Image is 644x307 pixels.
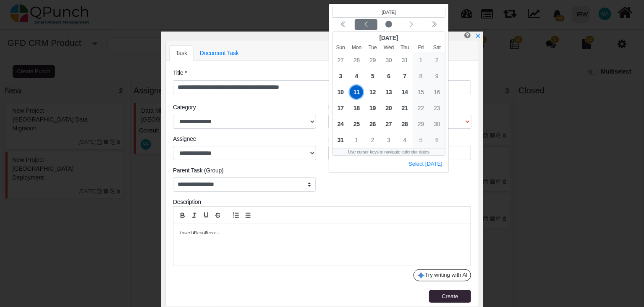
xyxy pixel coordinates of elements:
div: 8/13/2025 [381,84,397,100]
span: 3 [382,133,395,147]
span: 17 [334,101,347,115]
bdi: [DATE] [382,10,396,15]
div: 8/19/2025 [365,100,381,116]
div: 8/16/2025 [429,84,445,100]
span: Create [442,293,458,299]
span: 5 [366,69,380,83]
div: 8/20/2025 [381,100,397,116]
svg: chevron double left [340,21,347,28]
div: Description [173,198,471,206]
a: x [475,32,481,39]
button: Select today [406,159,445,170]
div: 8/22/2025 [413,100,429,116]
svg: chevron left [408,21,415,28]
button: Next month [400,19,423,30]
span: 18 [350,101,363,115]
div: 7/27/2025 [332,52,348,68]
div: 8/7/2025 [397,68,413,84]
span: 4 [350,69,363,83]
div: 8/26/2025 [365,116,381,132]
span: 19 [366,101,380,115]
div: 8/23/2025 [429,100,445,116]
button: Try writing with AI [414,269,471,282]
button: Previous year [332,19,355,30]
span: 6 [382,69,395,83]
div: 9/6/2025 [429,132,445,148]
div: 9/1/2025 [348,132,364,148]
div: 8/2/2025 [429,52,445,68]
div: 8/4/2025 [348,68,364,84]
div: 8/25/2025 [348,116,364,132]
div: 8/5/2025 [365,68,381,84]
div: 7/29/2025 [365,52,381,68]
button: Current month [377,19,400,30]
a: Document Task [194,45,245,61]
small: Sunday [332,44,348,51]
span: 3 [334,69,347,83]
img: google-gemini-icon.8b74464.png [417,271,425,280]
button: Previous month [355,19,377,30]
div: 7/31/2025 [397,52,413,68]
span: 27 [382,117,395,131]
span: 27 [334,53,347,67]
legend: Assignee [173,135,316,146]
div: 8/21/2025 [397,100,413,116]
span: 10 [334,85,347,99]
small: Wednesday [381,44,397,51]
span: 21 [398,101,411,115]
div: 8/8/2025 [413,68,429,84]
div: 8/28/2025 [397,116,413,132]
div: Calendar navigation [332,19,445,30]
div: 8/30/2025 [429,116,445,132]
div: 8/31/2025 [332,132,348,148]
span: 28 [350,53,363,67]
span: 25 [350,117,363,131]
div: 8/9/2025 [429,68,445,84]
span: 11 [350,85,363,99]
div: 8/12/2025 [365,84,381,100]
a: Task [169,45,194,61]
div: 8/11/2025 (Selected date) (Today) [348,84,364,100]
span: 7 [398,69,411,83]
small: Tuesday [365,44,381,51]
div: 9/4/2025 [397,132,413,148]
span: 4 [398,133,411,147]
span: 31 [334,133,347,147]
header: Selected date [332,7,445,18]
span: 29 [366,53,380,67]
div: 8/1/2025 [413,52,429,68]
div: [DATE] [332,32,445,44]
svg: chevron left [363,21,369,28]
div: Use cursor keys to navigate calendar dates [332,148,445,155]
legend: Label [328,103,471,114]
div: 8/17/2025 [332,100,348,116]
button: Next year [423,19,445,30]
div: 9/2/2025 [365,132,381,148]
span: 1 [350,133,363,147]
div: 8/10/2025 [332,84,348,100]
div: 8/18/2025 [348,100,364,116]
div: 9/3/2025 [381,132,397,148]
div: 8/27/2025 [381,116,397,132]
small: Friday [413,44,429,51]
span: 2 [366,133,380,147]
span: 31 [398,53,411,67]
svg: chevron double left [431,21,437,28]
small: Monday [348,44,364,51]
label: Title * [173,69,187,77]
div: 7/30/2025 [381,52,397,68]
small: Saturday [429,44,445,51]
legend: Start Date [328,135,471,146]
span: 24 [334,117,347,131]
span: 20 [382,101,395,115]
div: 8/15/2025 [413,84,429,100]
div: 8/14/2025 [397,84,413,100]
span: 30 [382,53,395,67]
svg: x [475,33,481,39]
button: Create [429,290,471,303]
div: 8/29/2025 [413,116,429,132]
div: 8/3/2025 [332,68,348,84]
span: 14 [398,85,411,99]
svg: circle fill [385,21,392,28]
small: Thursday [397,44,413,51]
